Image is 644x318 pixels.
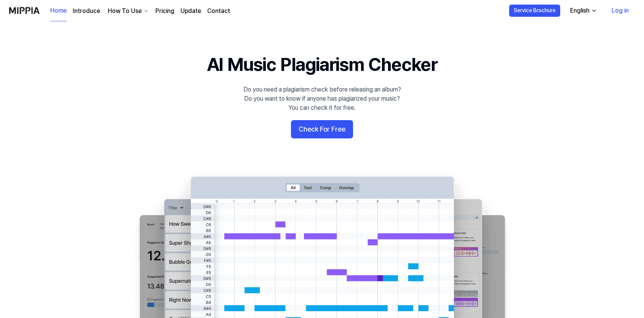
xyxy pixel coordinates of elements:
[207,52,437,77] h1: AI Music Plagiarism Checker
[181,6,201,16] a: Update
[569,6,591,15] div: English
[564,3,602,18] button: English
[106,6,149,16] button: How To Use
[207,6,230,16] a: Contact
[509,5,560,17] button: Service Brochure
[155,6,174,16] a: Pricing
[50,0,67,21] a: Home
[291,120,353,138] button: Check For Free
[243,85,401,112] div: Do you need a plagiarism check before releasing an album? Do you want to know if anyone has plagi...
[73,6,100,16] a: Introduce
[106,6,143,16] div: How To Use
